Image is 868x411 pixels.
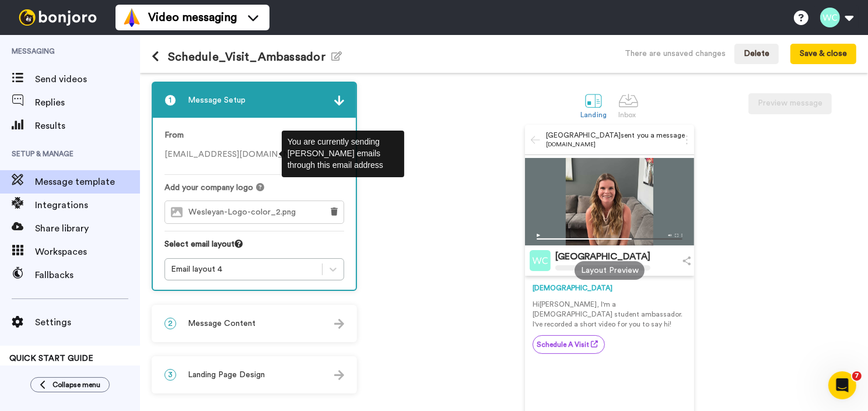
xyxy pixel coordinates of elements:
img: ic_share.svg [682,257,691,265]
div: Layout Preview [575,261,645,280]
span: Landing Page Design [188,369,265,381]
span: Share library [35,222,140,236]
span: Wesleyan-Logo-color_2.png [188,208,302,217]
span: Replies [35,96,140,110]
img: arrow.svg [334,319,344,329]
h1: Schedule_Visit_Ambassador [152,50,342,64]
span: QUICK START GUIDE [9,354,93,363]
button: Save & close [790,44,856,65]
div: There are unsaved changes [625,48,726,59]
img: vm-color.svg [123,8,141,27]
div: Inbox [618,111,639,119]
div: [DEMOGRAPHIC_DATA] [533,283,687,293]
div: 2Message Content [152,305,357,342]
span: Settings [35,315,140,329]
span: Workspaces [35,245,140,259]
button: Collapse menu [30,377,110,392]
span: Message Content [188,318,256,329]
span: Fallbacks [35,268,140,282]
span: Video messaging [148,9,237,26]
label: From [164,129,184,142]
div: Select email layout [164,238,344,258]
span: [DOMAIN_NAME] [546,140,685,149]
div: [GEOGRAPHIC_DATA] [555,251,650,262]
div: Email layout 4 [171,264,316,275]
span: Integrations [35,198,140,212]
img: player-controls-full.svg [525,228,694,246]
span: Add your company logo [164,182,253,194]
button: Preview message [748,93,832,114]
div: You are currently sending [PERSON_NAME] emails through this email address [282,131,404,177]
p: Hi [PERSON_NAME] , I'm a [DEMOGRAPHIC_DATA] student ambassador. I've recorded a short video for y... [533,300,687,329]
span: Send videos [35,72,140,86]
img: Profile Image [530,250,551,271]
span: 2 [164,318,176,329]
button: Delete [734,44,779,65]
a: Schedule A Visit [533,335,605,354]
img: bj-logo-header-white.svg [14,9,101,26]
span: 3 [164,369,176,381]
span: 7 [852,371,862,381]
img: arrow.svg [334,370,344,380]
span: 1 [164,94,176,106]
span: [GEOGRAPHIC_DATA] sent you a message [546,131,685,140]
a: Inbox [612,85,645,125]
span: Collapse menu [52,380,100,389]
span: Message Setup [188,94,246,106]
div: 3Landing Page Design [152,356,357,394]
span: Message template [35,175,140,189]
div: Landing [580,111,607,119]
iframe: Intercom live chat [828,371,856,399]
span: [EMAIL_ADDRESS][DOMAIN_NAME] [164,150,321,159]
img: arrow.svg [334,96,344,106]
a: Landing [575,85,612,125]
span: Results [35,119,140,133]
